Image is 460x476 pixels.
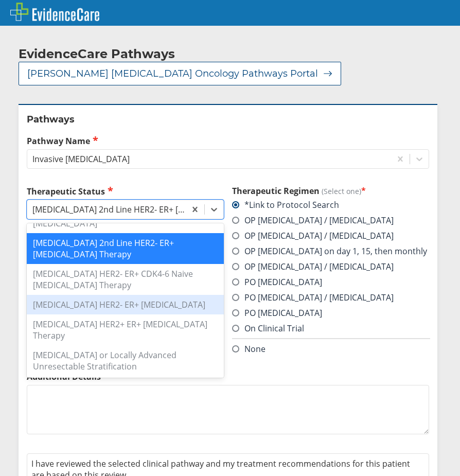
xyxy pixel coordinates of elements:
[27,345,224,376] div: [MEDICAL_DATA] or Locally Advanced Unresectable Stratification
[19,46,175,62] h2: EvidenceCare Pathways
[232,323,304,334] label: On Clinical Trial
[232,215,394,226] label: OP [MEDICAL_DATA] / [MEDICAL_DATA]
[232,199,339,210] label: *Link to Protocol Search
[27,135,429,147] label: Pathway Name
[27,371,429,382] label: Additional Details
[232,307,322,319] label: PO [MEDICAL_DATA]
[27,67,318,80] span: [PERSON_NAME] [MEDICAL_DATA] Oncology Pathways Portal
[232,292,394,303] label: PO [MEDICAL_DATA] / [MEDICAL_DATA]
[27,233,224,264] div: [MEDICAL_DATA] 2nd Line HER2- ER+ [MEDICAL_DATA] Therapy
[322,186,361,196] span: (Select one)
[27,314,224,345] div: [MEDICAL_DATA] HER2+ ER+ [MEDICAL_DATA] Therapy
[232,261,394,272] label: OP [MEDICAL_DATA] / [MEDICAL_DATA]
[232,230,394,241] label: OP [MEDICAL_DATA] / [MEDICAL_DATA]
[10,3,99,21] img: EvidenceCare
[232,343,266,355] label: None
[27,376,224,407] div: [MEDICAL_DATA] Palliative [MEDICAL_DATA] Treatment
[232,276,322,288] label: PO [MEDICAL_DATA]
[27,185,224,197] label: Therapeutic Status
[27,113,429,126] h2: Pathways
[32,204,187,215] div: [MEDICAL_DATA] 2nd Line HER2- ER+ [MEDICAL_DATA] Therapy
[232,245,427,257] label: OP [MEDICAL_DATA] on day 1, 15, then monthly
[27,295,224,314] div: [MEDICAL_DATA] HER2- ER+ [MEDICAL_DATA]
[19,62,341,85] button: [PERSON_NAME] [MEDICAL_DATA] Oncology Pathways Portal
[232,185,429,197] h3: Therapeutic Regimen
[27,264,224,295] div: [MEDICAL_DATA] HER2- ER+ CDK4-6 Naive [MEDICAL_DATA] Therapy
[32,153,130,165] div: Invasive [MEDICAL_DATA]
